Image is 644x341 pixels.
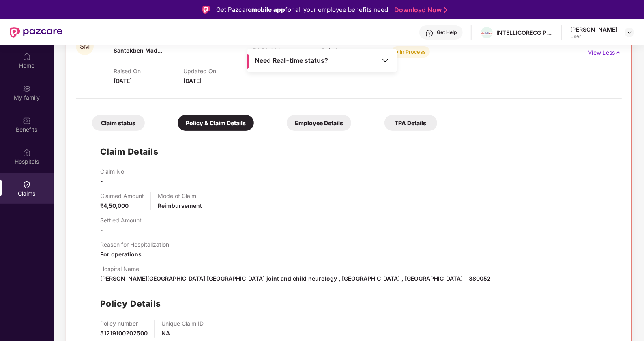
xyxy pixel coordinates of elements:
[183,47,186,54] span: -
[100,251,142,258] span: For operations
[114,77,132,84] span: [DATE]
[100,320,148,327] p: Policy number
[100,297,161,310] h1: Policy Details
[384,115,437,131] div: TPA Details
[114,68,183,75] p: Raised On
[444,6,447,14] img: Stroke
[100,275,491,282] span: [PERSON_NAME][GEOGRAPHIC_DATA] [GEOGRAPHIC_DATA] joint and child neurology , [GEOGRAPHIC_DATA] , ...
[114,47,162,54] span: Santokben Mad...
[92,115,145,131] div: Claim status
[10,27,62,38] img: New Pazcare Logo
[615,48,622,57] img: svg+xml;base64,PHN2ZyB4bWxucz0iaHR0cDovL3d3dy53My5vcmcvMjAwMC9zdmciIHdpZHRoPSIxNyIgaGVpZ2h0PSIxNy...
[100,178,103,185] span: -
[100,192,144,199] p: Claimed Amount
[588,46,622,57] p: View Less
[322,47,367,54] span: Reimbursement
[100,202,129,209] span: ₹4,50,000
[251,6,285,13] strong: mobile app
[23,149,31,157] img: svg+xml;base64,PHN2ZyBpZD0iSG9zcGl0YWxzIiB4bWxucz0iaHR0cDovL3d3dy53My5vcmcvMjAwMC9zdmciIHdpZHRoPS...
[178,115,254,131] div: Policy & Claim Details
[161,320,204,327] p: Unique Claim ID
[80,43,90,50] span: SM
[496,29,553,36] div: INTELLICORECG PRIVATE LIMITED
[158,202,202,209] span: Reimbursement
[158,192,202,199] p: Mode of Claim
[626,29,633,36] img: svg+xml;base64,PHN2ZyBpZD0iRHJvcGRvd24tMzJ4MzIiIHhtbG5zPSJodHRwOi8vd3d3LnczLm9yZy8yMDAwL3N2ZyIgd2...
[400,48,426,56] div: In Process
[255,56,328,65] span: Need Real-time status?
[253,47,281,54] span: ₹4,50,000
[381,56,389,64] img: Toggle Icon
[23,181,31,189] img: svg+xml;base64,PHN2ZyBpZD0iQ2xhaW0iIHhtbG5zPSJodHRwOi8vd3d3LnczLm9yZy8yMDAwL3N2ZyIgd2lkdGg9IjIwIi...
[202,6,210,14] img: Logo
[570,26,617,33] div: [PERSON_NAME]
[287,115,351,131] div: Employee Details
[23,53,31,61] img: svg+xml;base64,PHN2ZyBpZD0iSG9tZSIgeG1sbnM9Imh0dHA6Ly93d3cudzMub3JnLzIwMDAvc3ZnIiB3aWR0aD0iMjAiIG...
[183,68,253,75] p: Updated On
[100,265,491,272] p: Hospital Name
[570,33,617,40] div: User
[23,117,31,125] img: svg+xml;base64,PHN2ZyBpZD0iQmVuZWZpdHMiIHhtbG5zPSJodHRwOi8vd3d3LnczLm9yZy8yMDAwL3N2ZyIgd2lkdGg9Ij...
[100,241,169,248] p: Reason for Hospitalization
[100,330,148,337] span: 51219100202500
[394,6,445,14] a: Download Now
[216,5,388,15] div: Get Pazcare for all your employee benefits need
[100,217,142,224] p: Settled Amount
[425,29,434,37] img: svg+xml;base64,PHN2ZyBpZD0iSGVscC0zMngzMiIgeG1sbnM9Imh0dHA6Ly93d3cudzMub3JnLzIwMDAvc3ZnIiB3aWR0aD...
[100,168,124,175] p: Claim No
[481,32,493,35] img: WhatsApp%20Image%202024-01-25%20at%2012.57.49%20PM.jpeg
[183,77,202,84] span: [DATE]
[23,85,31,93] img: svg+xml;base64,PHN2ZyB3aWR0aD0iMjAiIGhlaWdodD0iMjAiIHZpZXdCb3g9IjAgMCAyMCAyMCIgZmlsbD0ibm9uZSIgeG...
[100,226,103,233] span: -
[100,145,159,158] h1: Claim Details
[161,330,170,337] span: NA
[437,29,457,36] div: Get Help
